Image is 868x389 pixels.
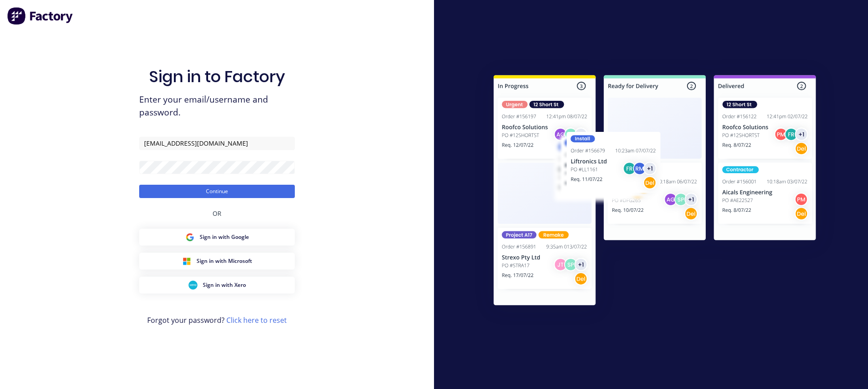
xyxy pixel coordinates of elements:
span: Enter your email/username and password. [139,93,295,119]
h1: Sign in to Factory [149,67,285,86]
button: Google Sign inSign in with Google [139,229,295,246]
button: Xero Sign inSign in with Xero [139,277,295,294]
img: Factory [7,7,74,25]
span: Sign in with Microsoft [197,257,252,265]
span: Sign in with Google [200,233,249,241]
button: Continue [139,185,295,198]
span: Sign in with Xero [203,281,246,289]
span: Forgot your password? [147,315,287,325]
img: Xero Sign in [189,281,197,290]
a: Click here to reset [226,315,287,325]
img: Sign in [474,57,836,326]
div: OR [213,198,221,229]
input: Email/Username [139,137,295,150]
button: Microsoft Sign inSign in with Microsoft [139,253,295,270]
img: Microsoft Sign in [182,257,191,266]
img: Google Sign in [185,233,194,242]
